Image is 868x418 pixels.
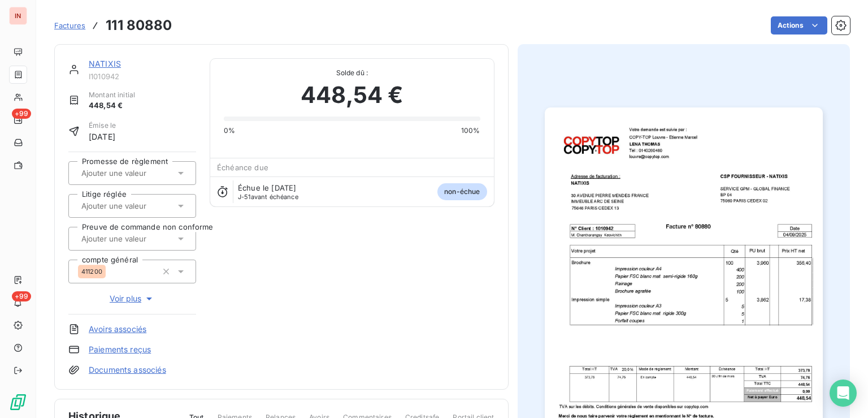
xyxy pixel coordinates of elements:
[238,193,298,200] span: avant échéance
[89,131,116,143] span: [DATE]
[89,324,146,335] a: Avoirs associés
[80,168,194,178] input: Ajouter une valeur
[89,364,166,376] a: Documents associés
[89,72,196,81] span: I1010942
[771,16,827,35] button: Actions
[54,20,85,31] a: Factures
[461,126,480,136] span: 100%
[238,193,251,201] span: J-51
[89,100,135,111] span: 448,54 €
[224,68,480,78] span: Solde dû :
[301,78,403,112] span: 448,54 €
[217,163,268,172] span: Échéance due
[9,7,27,25] div: IN
[54,21,85,30] span: Factures
[437,183,487,200] span: non-échue
[80,201,194,211] input: Ajouter une valeur
[89,59,121,68] a: NATIXIS
[238,183,296,192] span: Échue le [DATE]
[110,293,155,304] span: Voir plus
[12,291,31,301] span: +99
[68,292,196,305] button: Voir plus
[89,344,151,355] a: Paiements reçus
[830,380,857,407] div: Open Intercom Messenger
[89,120,116,131] span: Émise le
[12,109,31,119] span: +99
[106,15,172,36] h3: 111 80880
[81,268,102,275] span: 411200
[9,393,27,411] img: Logo LeanPay
[80,234,194,244] input: Ajouter une valeur
[224,126,235,136] span: 0%
[89,90,135,100] span: Montant initial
